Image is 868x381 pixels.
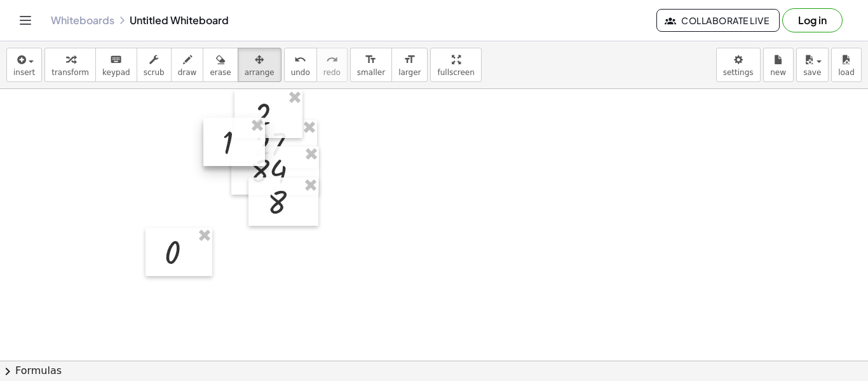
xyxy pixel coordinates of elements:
[391,48,428,82] button: format_sizelarger
[51,68,89,77] span: transform
[365,52,377,67] i: format_size
[763,48,794,82] button: new
[210,68,231,77] span: erase
[398,68,421,77] span: larger
[316,48,348,82] button: redoredo
[178,68,197,77] span: draw
[294,52,306,67] i: undo
[437,68,474,77] span: fullscreen
[203,48,238,82] button: erase
[770,68,786,77] span: new
[357,68,385,77] span: smaller
[838,68,855,77] span: load
[95,48,137,82] button: keyboardkeypad
[171,48,204,82] button: draw
[716,48,761,82] button: settings
[667,15,769,26] span: Collaborate Live
[323,68,341,77] span: redo
[245,68,275,77] span: arrange
[403,52,416,67] i: format_size
[238,48,281,82] button: arrange
[430,48,481,82] button: fullscreen
[51,14,114,27] a: Whiteboards
[44,48,96,82] button: transform
[284,48,317,82] button: undoundo
[291,68,310,77] span: undo
[102,68,130,77] span: keypad
[6,48,42,82] button: insert
[803,68,821,77] span: save
[15,10,36,31] button: Toggle navigation
[13,68,35,77] span: insert
[110,52,122,67] i: keyboard
[656,9,780,32] button: Collaborate Live
[831,48,862,82] button: load
[723,68,754,77] span: settings
[782,8,843,32] button: Log in
[137,48,172,82] button: scrub
[144,68,165,77] span: scrub
[350,48,392,82] button: format_sizesmaller
[796,48,829,82] button: save
[326,52,338,67] i: redo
